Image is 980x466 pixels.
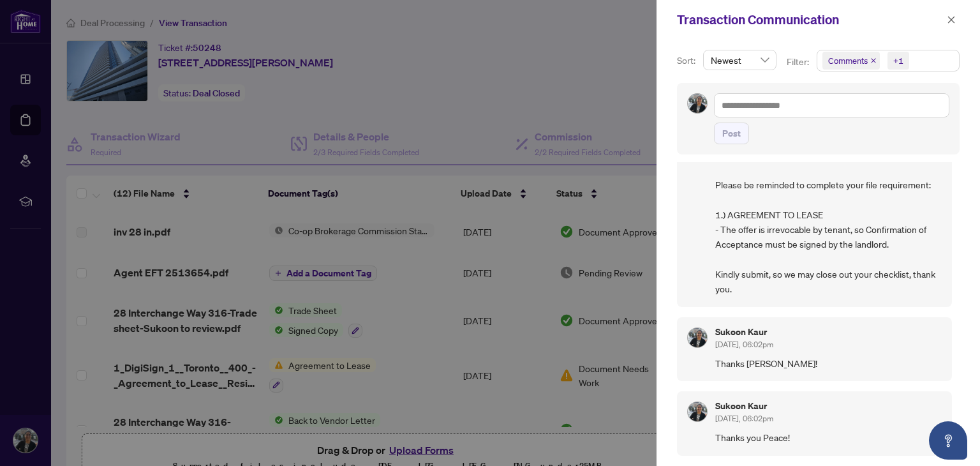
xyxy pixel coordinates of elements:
span: Thanks [PERSON_NAME]! [715,356,942,371]
p: Sort: [677,54,698,68]
span: Comments [828,54,868,67]
span: close [870,57,877,64]
span: [DATE], 06:02pm [715,340,773,349]
span: close [947,15,956,24]
div: +1 [893,54,903,67]
span: Thanks you Peace! [715,430,942,445]
h5: Sukoon Kaur [715,402,773,410]
img: Profile Icon [688,94,707,113]
span: [DATE], 06:02pm [715,414,773,423]
button: Open asap [929,421,967,460]
button: Post [714,123,749,144]
span: Comments [822,52,880,70]
img: Profile Icon [688,402,707,421]
div: Transaction Communication [677,10,943,29]
h5: Sukoon Kaur [715,327,773,336]
span: Hi Sukoon, Please be reminded to complete your file requirement: 1.) AGREEMENT TO LEASE - The off... [715,147,942,297]
span: Newest [711,50,769,70]
p: Filter: [787,55,811,69]
img: Profile Icon [688,328,707,347]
